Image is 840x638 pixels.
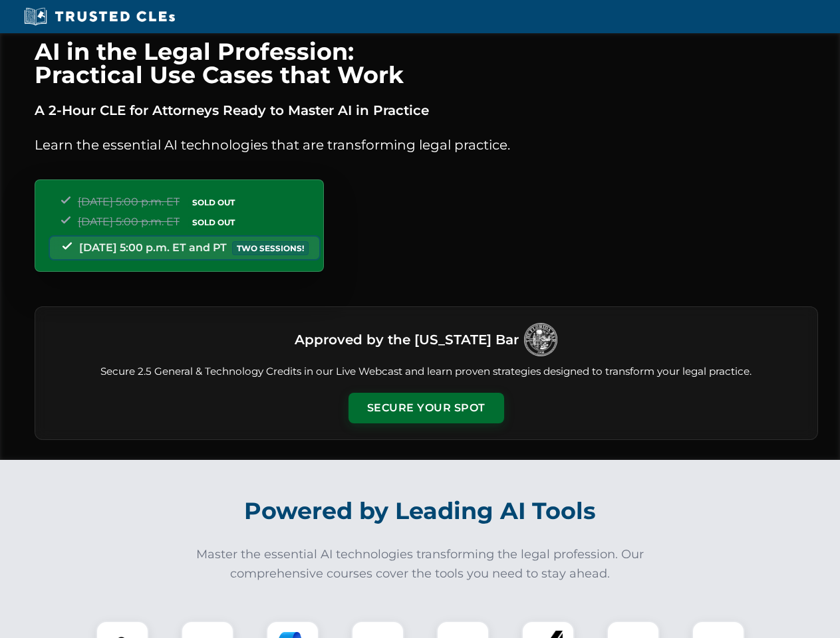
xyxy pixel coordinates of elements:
span: SOLD OUT [188,195,239,209]
p: A 2-Hour CLE for Attorneys Ready to Master AI in Practice [35,100,818,121]
img: Logo [524,323,557,356]
span: [DATE] 5:00 p.m. ET [78,195,180,208]
h2: Powered by Leading AI Tools [52,488,789,534]
span: [DATE] 5:00 p.m. ET [78,215,180,228]
p: Master the essential AI technologies transforming the legal profession. Our comprehensive courses... [188,545,653,584]
h1: AI in the Legal Profession: Practical Use Cases that Work [35,40,818,86]
p: Secure 2.5 General & Technology Credits in our Live Webcast and learn proven strategies designed ... [51,364,801,379]
p: Learn the essential AI technologies that are transforming legal practice. [35,134,818,156]
button: Secure Your Spot [349,393,504,423]
img: Trusted CLEs [20,7,179,27]
span: SOLD OUT [188,215,239,229]
h3: Approved by the [US_STATE] Bar [295,328,519,352]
